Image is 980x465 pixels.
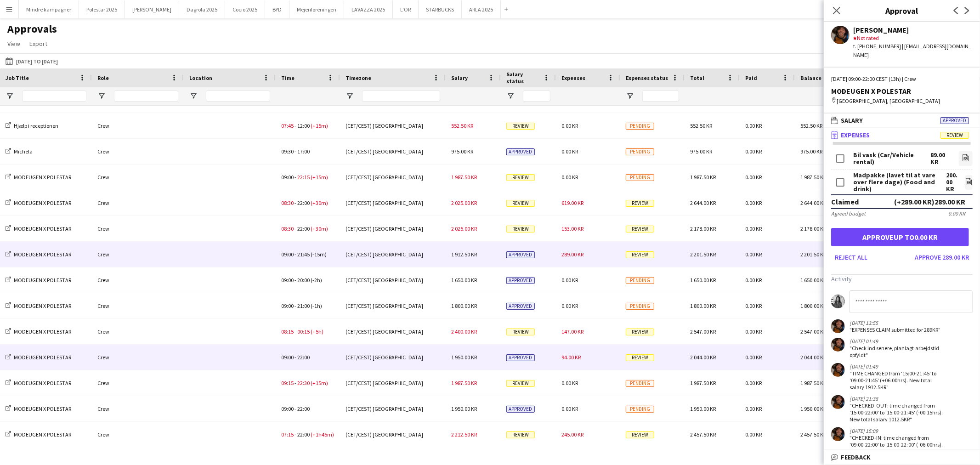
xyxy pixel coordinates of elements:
[97,92,106,100] button: Open Filter Menu
[626,329,654,335] span: Review
[745,302,762,309] span: 0.00 KR
[340,370,446,396] div: (CET/CEST) [GEOGRAPHIC_DATA]
[281,199,294,206] span: 08:30
[850,345,944,358] div: "Check ind senere, planlagt arbejdstid opfyldt"
[831,210,866,217] div: Agreed budget
[179,0,225,18] button: Dagrofa 2025
[850,402,944,423] div: "CHECKED-OUT: time changed from '15:00-22:00' to '15:00-21:45' (-00:15hrs). New total salary 1012...
[4,56,60,67] button: [DATE] to [DATE]
[506,380,535,387] span: Review
[14,405,71,412] span: MODEUGEN X POLESTAR
[393,0,419,18] button: L'OR
[745,328,762,335] span: 0.00 KR
[506,71,539,85] span: Salary status
[853,152,931,165] div: Bil vask (Car/Vehicle rental)
[14,380,71,386] span: MODEUGEN X POLESTAR
[626,148,654,155] span: Pending
[745,277,762,284] span: 0.00 KR
[297,354,310,361] span: 22:00
[690,380,716,386] span: 1 987.50 KR
[340,190,446,215] div: (CET/CEST) [GEOGRAPHIC_DATA]
[948,210,965,217] div: 0.00 KR
[281,302,294,309] span: 09:00
[311,199,328,206] span: (+30m)
[831,87,973,95] div: MODEUGEN X POLESTAR
[125,0,179,18] button: [PERSON_NAME]
[853,34,973,42] div: Not rated
[745,431,762,438] span: 0.00 KR
[690,199,716,206] span: 2 644.00 KR
[800,431,826,438] span: 2 457.50 KR
[831,338,845,352] app-user-avatar: Maximiliano Urrutia Boerci
[340,267,446,293] div: (CET/CEST) [GEOGRAPHIC_DATA]
[506,174,535,181] span: Review
[626,431,654,438] span: Review
[451,74,468,81] span: Salary
[850,326,940,333] div: "EXPENSES CLAIM submitted for 289KR"
[626,226,654,232] span: Review
[800,328,826,335] span: 2 547.00 KR
[281,122,294,129] span: 07:45
[14,277,71,284] span: MODEUGEN X POLESTAR
[14,225,71,232] span: MODEUGEN X POLESTAR
[506,431,535,438] span: Review
[850,434,944,455] div: "CHECKED-IN: time changed from '09:00-22:00' to '15:00-22:00' (-06:00hrs). New total salary 1050KR"
[841,453,871,461] span: Feedback
[295,199,296,206] span: -
[745,148,762,155] span: 0.00 KR
[626,251,654,258] span: Review
[295,174,296,181] span: -
[745,405,762,412] span: 0.00 KR
[853,42,973,59] div: t. [PHONE_NUMBER] | [EMAIL_ADDRESS][DOMAIN_NAME]
[297,199,310,206] span: 22:00
[911,250,973,265] button: Approve 289.00 KR
[745,122,762,129] span: 0.00 KR
[92,422,184,447] div: Crew
[29,40,47,48] span: Export
[92,319,184,344] div: Crew
[561,302,578,309] span: 0.00 KR
[451,122,473,129] span: 552.50 KR
[462,0,501,18] button: ARLA 2025
[295,122,296,129] span: -
[92,242,184,267] div: Crew
[281,380,294,386] span: 09:15
[14,431,71,438] span: MODEUGEN X POLESTAR
[626,200,654,207] span: Review
[295,277,296,284] span: -
[92,216,184,241] div: Crew
[19,0,79,18] button: Mindre kampagner
[340,422,446,447] div: (CET/CEST) [GEOGRAPHIC_DATA]
[561,431,583,438] span: 245.00 KR
[800,148,822,155] span: 975.00 KR
[824,5,980,17] h3: Approval
[295,354,296,361] span: -
[451,431,477,438] span: 2 212.50 KR
[690,354,716,361] span: 2 044.00 KR
[451,251,477,258] span: 1 912.50 KR
[850,338,944,345] div: [DATE] 01:49
[506,251,535,258] span: Approved
[451,148,473,155] span: 975.00 KR
[297,251,310,258] span: 21:45
[6,74,29,81] span: Job Title
[800,354,826,361] span: 2 044.00 KR
[561,148,578,155] span: 0.00 KR
[6,148,33,155] a: Michela
[800,199,826,206] span: 2 644.00 KR
[824,113,980,127] mat-expansion-panel-header: SalaryApproved
[745,380,762,386] span: 0.00 KR
[281,431,294,438] span: 07:15
[6,431,71,438] a: MODEUGEN X POLESTAR
[831,197,859,206] div: Claimed
[114,91,178,102] input: Role Filter Input
[265,0,289,18] button: BYD
[831,228,969,246] button: Approveup to0.00 KR
[451,354,477,361] span: 1 950.00 KR
[189,74,212,81] span: Location
[311,328,323,335] span: (+5h)
[523,91,550,102] input: Salary status Filter Input
[690,302,716,309] span: 1 800.00 KR
[297,225,310,232] span: 22:00
[92,345,184,370] div: Crew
